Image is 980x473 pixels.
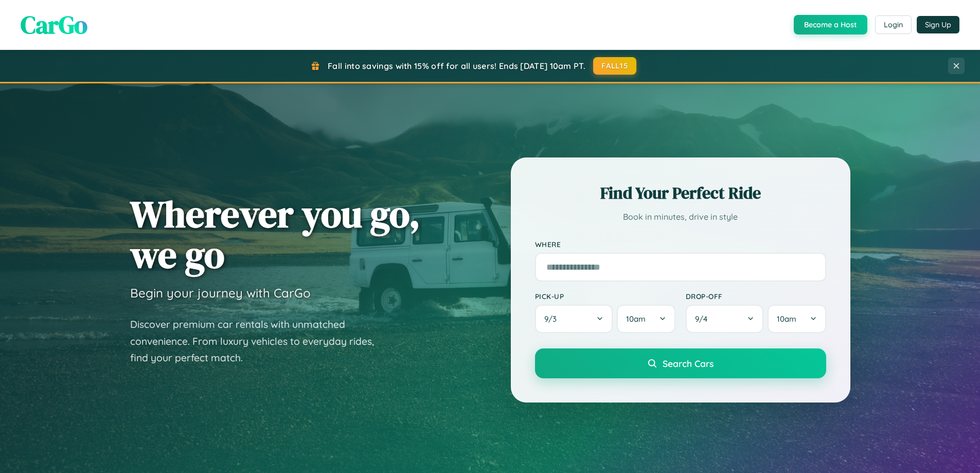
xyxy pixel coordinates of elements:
[593,57,636,75] button: FALL15
[130,194,420,275] h1: Wherever you go, we go
[777,314,796,324] span: 10am
[794,15,867,34] button: Become a Host
[686,292,826,301] label: Drop-off
[544,314,562,324] span: 9 / 3
[535,209,826,224] p: Book in minutes, drive in style
[535,305,613,333] button: 9/3
[617,305,675,333] button: 10am
[130,285,311,301] h3: Begin your journey with CarGo
[626,314,646,324] span: 10am
[768,305,826,333] button: 10am
[535,292,675,301] label: Pick-up
[21,8,87,42] span: CarGo
[535,240,826,249] label: Where
[686,305,764,333] button: 9/4
[535,348,826,378] button: Search Cars
[328,61,585,71] span: Fall into savings with 15% off for all users! Ends [DATE] 10am PT.
[917,16,959,33] button: Sign Up
[663,358,714,369] span: Search Cars
[695,314,712,324] span: 9 / 4
[875,15,912,34] button: Login
[130,316,387,366] p: Discover premium car rentals with unmatched convenience. From luxury vehicles to everyday rides, ...
[535,182,826,204] h2: Find Your Perfect Ride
